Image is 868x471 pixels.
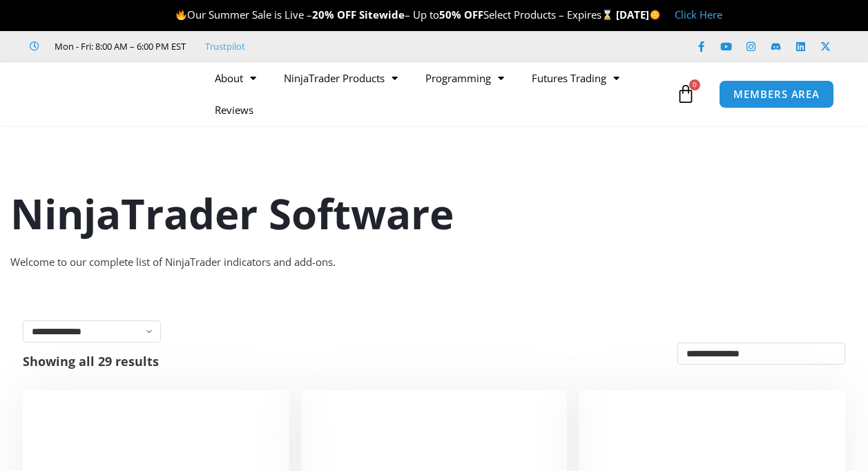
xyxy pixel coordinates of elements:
img: ⌛ [602,10,613,20]
select: Shop order [677,343,845,365]
h1: NinjaTrader Software [10,184,858,242]
a: Programming [412,62,518,94]
img: LogoAI | Affordable Indicators – NinjaTrader [30,69,179,119]
strong: 20% OFF [312,8,356,21]
a: Trustpilot [205,38,245,55]
a: Click Here [675,8,722,21]
p: Showing all 29 results [23,355,159,367]
img: 🌞 [650,10,660,20]
strong: [DATE] [616,8,661,21]
a: MEMBERS AREA [719,80,834,108]
span: Mon - Fri: 8:00 AM – 6:00 PM EST [51,38,186,55]
span: MEMBERS AREA [733,89,820,99]
strong: 50% OFF [439,8,483,21]
strong: Sitewide [359,8,405,21]
span: Our Summer Sale is Live – – Up to Select Products – Expires [175,8,616,21]
a: Futures Trading [518,62,633,94]
img: 🔥 [176,10,186,20]
div: Welcome to our complete list of NinjaTrader indicators and add-ons. [10,253,858,272]
a: 0 [655,74,716,114]
a: NinjaTrader Products [270,62,412,94]
a: About [201,62,270,94]
a: Reviews [201,94,267,126]
span: 0 [689,79,700,90]
nav: Menu [201,62,673,126]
